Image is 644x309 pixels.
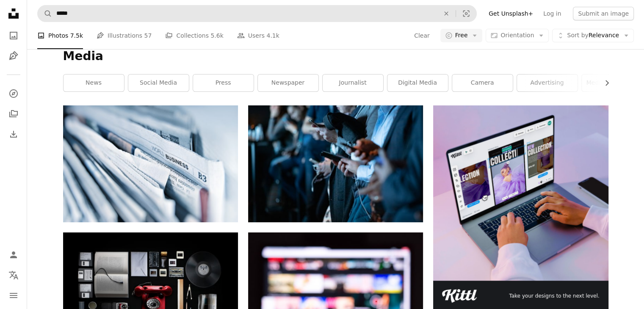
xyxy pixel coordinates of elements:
[248,105,423,222] img: people using phone while standing
[165,22,223,49] a: Collections 5.6k
[486,29,549,42] button: Orientation
[573,7,634,20] button: Submit an image
[37,5,477,22] form: Find visuals sitewide
[5,85,22,102] a: Explore
[567,32,588,39] span: Sort by
[433,105,608,280] img: file-1719664968387-83d5a3f4d758image
[193,74,254,91] a: press
[63,49,608,64] h1: Media
[500,32,534,39] span: Orientation
[5,287,22,304] button: Menu
[552,29,634,42] button: Sort byRelevance
[517,74,578,91] a: advertising
[5,267,22,284] button: Language
[442,289,477,303] img: file-1711049718225-ad48364186d3image
[452,74,513,91] a: camera
[567,31,619,40] span: Relevance
[128,74,189,91] a: social media
[5,27,22,44] a: Photos
[144,31,152,40] span: 57
[484,7,538,20] a: Get Unsplash+
[63,160,238,167] a: Business newspaper article
[414,29,430,42] button: Clear
[63,105,238,222] img: Business newspaper article
[5,126,22,143] a: Download History
[456,6,476,22] button: Visual search
[437,6,456,22] button: Clear
[5,246,22,263] a: Log in / Sign up
[64,74,124,91] a: news
[440,29,483,42] button: Free
[599,74,608,91] button: scroll list to the right
[266,31,279,40] span: 4.1k
[5,105,22,122] a: Collections
[38,6,52,22] button: Search Unsplash
[323,74,383,91] a: journalist
[210,31,223,40] span: 5.6k
[538,7,566,20] a: Log in
[63,294,238,301] a: red rotary phone wallpaper
[582,74,642,91] a: media production
[237,22,279,49] a: Users 4.1k
[455,31,468,40] span: Free
[5,47,22,64] a: Illustrations
[387,74,448,91] a: digital media
[5,5,22,24] a: Home — Unsplash
[509,292,599,300] span: Take your designs to the next level.
[97,22,152,49] a: Illustrations 57
[248,160,423,167] a: people using phone while standing
[258,74,318,91] a: newspaper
